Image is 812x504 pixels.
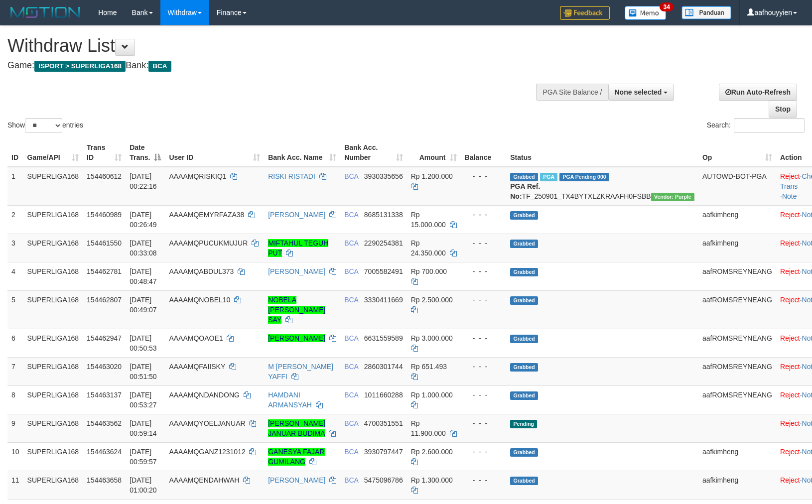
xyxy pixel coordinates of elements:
td: aafkimheng [698,205,776,234]
td: SUPERLIGA168 [23,357,83,385]
span: Copy 4700351551 to clipboard [364,419,403,427]
td: 7 [7,357,23,385]
td: 3 [7,234,23,262]
span: AAAAMQABDUL373 [169,267,234,275]
td: SUPERLIGA168 [23,385,83,414]
td: SUPERLIGA168 [23,471,83,499]
td: SUPERLIGA168 [23,290,83,329]
td: aafROMSREYNEANG [698,329,776,357]
span: AAAAMQPUCUKMUJUR [169,239,248,247]
td: SUPERLIGA168 [23,262,83,290]
button: None selected [608,84,675,101]
span: Rp 2.500.000 [411,296,453,304]
span: BCA [344,296,358,304]
span: AAAAMQNDANDONG [169,391,240,399]
a: Reject [780,476,800,484]
a: [PERSON_NAME] [268,211,325,219]
span: [DATE] 00:50:53 [130,334,157,352]
span: 154463658 [87,476,122,484]
span: Rp 1.300.000 [411,476,453,484]
span: [DATE] 00:22:16 [130,172,157,190]
span: Rp 1.200.000 [411,172,453,180]
div: - - - [465,362,503,372]
a: NOBELA [PERSON_NAME] SAY [268,296,325,324]
img: panduan.png [681,6,731,19]
span: Copy 3930797447 to clipboard [364,448,403,456]
span: BCA [344,391,358,399]
span: 154463624 [87,448,122,456]
div: - - - [465,171,503,181]
a: Reject [780,334,800,342]
span: [DATE] 00:59:14 [130,419,157,437]
input: Search: [734,118,805,133]
span: BCA [344,334,358,342]
span: 154463020 [87,363,122,371]
span: Rp 3.000.000 [411,334,453,342]
a: [PERSON_NAME] [268,334,325,342]
td: aafROMSREYNEANG [698,262,776,290]
th: User ID: activate to sort column ascending [165,138,264,167]
th: Game/API: activate to sort column ascending [23,138,83,167]
td: 6 [7,329,23,357]
td: aafkimheng [698,471,776,499]
span: BCA [148,61,171,72]
th: Date Trans.: activate to sort column descending [126,138,165,167]
span: [DATE] 00:59:57 [130,448,157,466]
span: BCA [344,211,358,219]
span: AAAAMQNOBEL10 [169,296,230,304]
span: Rp 15.000.000 [411,211,446,229]
span: 154463137 [87,391,122,399]
td: SUPERLIGA168 [23,167,83,206]
td: SUPERLIGA168 [23,234,83,262]
span: BCA [344,363,358,371]
span: AAAAMQFAIISKY [169,363,225,371]
span: Copy 3930335656 to clipboard [364,172,403,180]
span: 154460989 [87,211,122,219]
span: Grabbed [510,335,538,343]
label: Show entries [7,118,83,133]
span: 154461550 [87,239,122,247]
span: [DATE] 00:33:08 [130,239,157,257]
span: Rp 1.000.000 [411,391,453,399]
span: Grabbed [510,173,538,181]
th: Balance [461,138,507,167]
span: Copy 6631559589 to clipboard [364,334,403,342]
div: - - - [465,447,503,457]
span: Grabbed [510,363,538,372]
span: Copy 3330411669 to clipboard [364,296,403,304]
td: aafROMSREYNEANG [698,357,776,385]
span: Grabbed [510,448,538,457]
a: [PERSON_NAME] [268,267,325,275]
span: 34 [660,2,673,11]
span: AAAAMQENDAHWAH [169,476,239,484]
span: Rp 2.600.000 [411,448,453,456]
span: BCA [344,476,358,484]
label: Search: [707,118,805,133]
span: BCA [344,172,358,180]
a: Reject [780,172,800,180]
span: Copy 2290254381 to clipboard [364,239,403,247]
div: - - - [465,390,503,400]
a: M [PERSON_NAME] YAFFI [268,363,333,380]
span: AAAAMQOAOE1 [169,334,223,342]
span: 154462781 [87,267,122,275]
span: Vendor URL: https://trx4.1velocity.biz [651,193,694,201]
a: Reject [780,391,800,399]
div: - - - [465,210,503,220]
td: SUPERLIGA168 [23,329,83,357]
th: Op: activate to sort column ascending [698,138,776,167]
span: BCA [344,239,358,247]
span: Grabbed [510,296,538,305]
span: [DATE] 01:00:20 [130,476,157,494]
th: Bank Acc. Name: activate to sort column ascending [264,138,340,167]
span: AAAAMQGANZ1231012 [169,448,245,456]
th: Trans ID: activate to sort column ascending [83,138,126,167]
td: 1 [7,167,23,206]
td: SUPERLIGA168 [23,442,83,471]
span: BCA [344,267,358,275]
a: Reject [780,448,800,456]
th: ID [7,138,23,167]
span: Grabbed [510,211,538,220]
a: RISKI RISTADI [268,172,315,180]
span: ISPORT > SUPERLIGA168 [34,61,126,72]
